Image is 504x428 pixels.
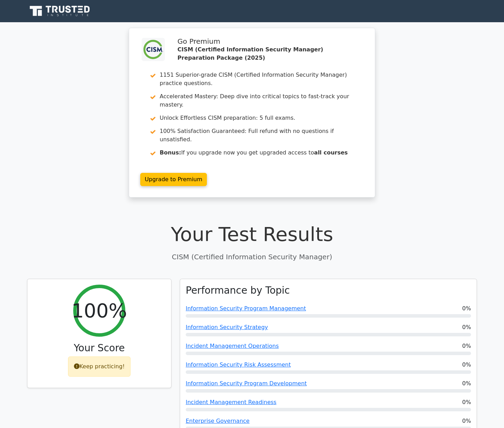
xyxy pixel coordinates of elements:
[462,304,471,313] span: 0%
[72,299,127,322] h2: 100%
[186,380,307,387] a: Information Security Program Development
[186,399,276,405] a: Incident Management Readiness
[186,305,306,312] a: Information Security Program Management
[462,323,471,332] span: 0%
[27,223,477,246] h1: Your Test Results
[186,418,250,424] a: Enterprise Governance
[27,252,477,262] p: CISM (Certified Information Security Manager)
[140,173,207,186] a: Upgrade to Premium
[462,398,471,406] span: 0%
[68,356,131,377] div: Keep practicing!
[186,361,291,368] a: Information Security Risk Assessment
[462,379,471,388] span: 0%
[462,417,471,425] span: 0%
[462,342,471,350] span: 0%
[186,324,268,330] a: Information Security Strategy
[186,285,290,296] h3: Performance by Topic
[33,342,166,354] h3: Your Score
[462,361,471,369] span: 0%
[186,343,279,349] a: Incident Management Operations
